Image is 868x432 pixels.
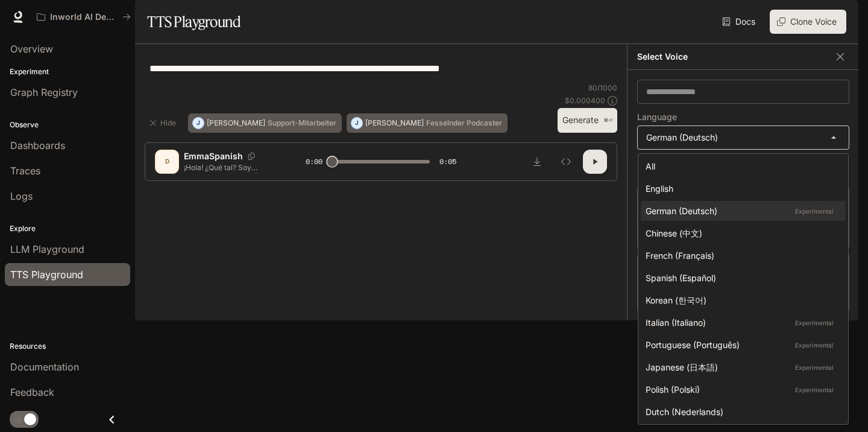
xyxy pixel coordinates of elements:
[793,340,836,351] p: Experimental
[646,160,836,173] div: All
[793,362,836,373] p: Experimental
[646,272,836,284] div: Spanish (Español)
[793,317,836,328] p: Experimental
[646,294,836,307] div: Korean (한국어)
[646,182,836,195] div: English
[646,405,836,418] div: Dutch (Nederlands)
[646,316,836,329] div: Italian (Italiano)
[793,206,836,217] p: Experimental
[646,205,836,217] div: German (Deutsch)
[793,384,836,395] p: Experimental
[646,361,836,373] div: Japanese (日本語)
[646,249,836,262] div: French (Français)
[646,338,836,351] div: Portuguese (Português)
[646,227,836,240] div: Chinese (中文)
[646,383,836,396] div: Polish (Polski)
